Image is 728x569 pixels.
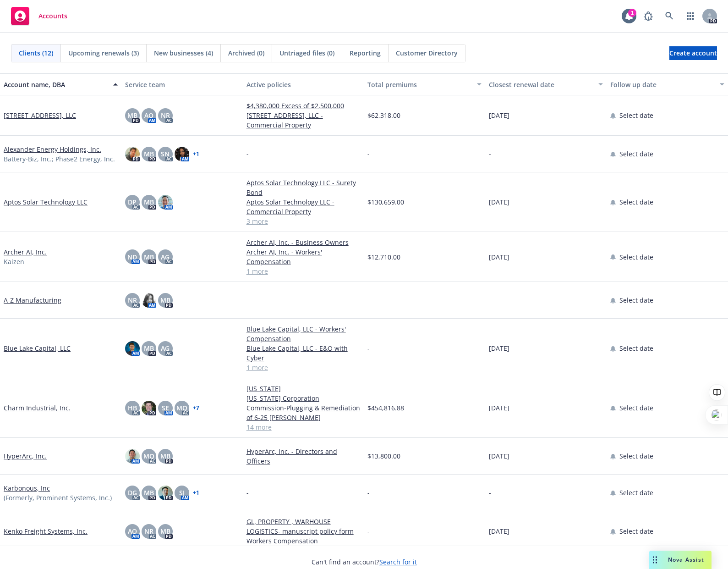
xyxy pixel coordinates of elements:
[379,558,417,566] a: Search for it
[128,295,137,305] span: NR
[619,149,653,159] span: Select date
[4,257,24,266] span: Kaizen
[246,238,361,247] a: Archer AI, Inc. - Business Owners
[367,488,370,497] span: -
[489,403,509,413] span: [DATE]
[143,451,154,461] span: MQ
[246,295,249,305] span: -
[154,48,213,58] span: New businesses (4)
[160,526,170,536] span: MB
[160,295,170,305] span: MB
[4,295,61,305] a: A-Z Manufacturing
[193,490,199,496] a: + 1
[669,46,717,60] a: Create account
[312,557,417,567] span: Can't find an account?
[4,197,88,207] a: Aptos Solar Technology LLC
[161,343,170,353] span: AG
[489,252,509,262] span: [DATE]
[619,451,653,461] span: Select date
[144,343,154,353] span: MB
[68,48,139,58] span: Upcoming renewals (3)
[619,403,653,413] span: Select date
[128,526,137,536] span: AO
[160,451,170,461] span: MB
[367,197,404,207] span: $130,659.00
[246,247,361,266] a: Archer AI, Inc. - Workers' Compensation
[144,488,154,497] span: MB
[619,252,653,262] span: Select date
[619,110,653,120] span: Select date
[179,488,185,497] span: SJ
[4,403,71,413] a: Charm Industrial, Inc.
[246,393,361,422] a: [US_STATE] Corporation Commission-Plugging & Remediation of 6-25 [PERSON_NAME]
[619,197,653,207] span: Select date
[668,556,704,563] span: Nova Assist
[610,80,714,89] div: Follow up date
[246,517,361,536] a: GL, PROPERTY , WARHOUSE LOGISTICS- manuscript policy form
[142,293,156,308] img: photo
[649,551,712,569] button: Nova Assist
[128,403,137,413] span: HB
[367,80,471,89] div: Total premiums
[161,252,170,262] span: AG
[127,252,137,262] span: ND
[279,48,334,58] span: Untriaged files (0)
[367,343,370,353] span: -
[489,343,509,353] span: [DATE]
[607,73,728,95] button: Follow up date
[246,343,361,363] a: Blue Lake Capital, LLC - E&O with Cyber
[246,149,249,159] span: -
[243,73,364,95] button: Active policies
[144,110,153,120] span: AO
[19,48,53,58] span: Clients (12)
[649,551,661,569] div: Drag to move
[4,483,50,493] a: Karbonous, Inc
[489,488,491,497] span: -
[489,526,509,536] span: [DATE]
[4,451,47,461] a: HyperArc, Inc.
[161,110,170,120] span: NR
[144,197,154,207] span: MB
[485,73,607,95] button: Closest renewal date
[619,343,653,353] span: Select date
[350,48,381,58] span: Reporting
[128,197,137,207] span: DP
[681,7,700,25] a: Switch app
[144,252,154,262] span: MB
[619,295,653,305] span: Select date
[228,48,264,58] span: Archived (0)
[619,526,653,536] span: Select date
[489,197,509,207] span: [DATE]
[364,73,485,95] button: Total premiums
[619,488,653,497] span: Select date
[489,80,593,89] div: Closest renewal date
[7,3,71,29] a: Accounts
[246,363,361,372] a: 1 more
[144,149,154,159] span: MB
[144,526,153,536] span: NR
[489,110,509,120] span: [DATE]
[246,101,361,110] a: $4,380,000 Excess of $2,500,000
[367,295,370,305] span: -
[246,197,361,216] a: Aptos Solar Technology LLC - Commercial Property
[193,151,199,157] a: + 1
[4,144,101,154] a: Alexander Energy Holdings, Inc.
[367,252,400,262] span: $12,710.00
[161,149,170,159] span: SN
[367,526,370,536] span: -
[489,451,509,461] span: [DATE]
[246,384,361,393] a: [US_STATE]
[125,80,239,89] div: Service team
[128,488,137,497] span: DG
[4,343,71,353] a: Blue Lake Capital, LLC
[489,149,491,159] span: -
[4,110,76,120] a: [STREET_ADDRESS], LLC
[176,403,187,413] span: MQ
[246,422,361,432] a: 14 more
[127,110,137,120] span: MB
[246,447,361,466] a: HyperArc, Inc. - Directors and Officers
[158,195,173,210] img: photo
